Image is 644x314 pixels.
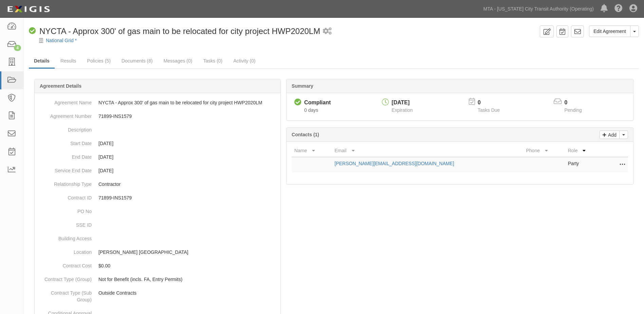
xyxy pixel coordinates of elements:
[37,123,92,133] dt: Description
[392,107,413,113] span: Expiration
[37,137,278,150] dd: [DATE]
[37,218,92,228] dt: SSE ID
[37,177,278,191] dd: Contractor
[565,144,601,157] th: Role
[29,25,320,37] div: NYCTA - Approx 300' of gas main to be relocated for city project HWP2020LM
[565,157,601,172] td: Party
[14,45,21,51] div: 4
[39,27,320,36] span: NYCTA - Approx 300' of gas main to be relocated for city project HWP2020LM
[294,99,301,106] i: Compliant
[292,132,319,137] b: Contacts (1)
[46,38,77,43] a: National Grid *
[37,96,92,106] dt: Agreement Name
[29,54,55,69] a: Details
[292,83,313,89] b: Summary
[478,107,500,113] span: Tasks Due
[37,177,92,188] dt: Relationship Type
[29,28,36,35] i: Compliant
[392,99,413,107] div: [DATE]
[37,273,92,283] dt: Contract Type (Group)
[228,54,260,68] a: Activity (0)
[55,54,81,68] a: Results
[37,191,92,201] dt: Contract ID
[37,96,278,109] dd: NYCTA - Approx 300' of gas main to be relocated for city project HWP2020LM
[565,107,582,113] span: Pending
[37,245,92,256] dt: Location
[37,164,278,177] dd: [DATE]
[332,144,523,157] th: Email
[37,232,92,242] dt: Building Access
[82,54,116,68] a: Policies (5)
[478,99,508,107] p: 0
[523,144,565,157] th: Phone
[37,259,92,269] dt: Contract Cost
[98,262,278,269] p: $0.00
[37,137,92,147] dt: Start Date
[37,150,278,164] dd: [DATE]
[600,130,620,139] a: Add
[40,83,81,89] b: Agreement Details
[323,28,332,35] i: 1 scheduled workflow
[198,54,227,68] a: Tasks (0)
[37,150,92,160] dt: End Date
[37,286,92,303] dt: Contract Type (Sub Group)
[37,109,92,120] dt: Agreement Number
[159,54,198,68] a: Messages (0)
[98,276,278,283] p: Not for Benefit (incls. FA, Entry Permits)
[37,205,92,215] dt: PO No
[589,25,630,37] a: Edit Agreement
[565,99,590,107] p: 0
[5,3,52,15] img: Logo
[606,131,617,139] p: Add
[98,194,278,201] p: 71899-INS1579
[37,109,278,123] dd: 71899-INS1579
[116,54,158,68] a: Documents (8)
[480,2,597,16] a: MTA - [US_STATE] City Transit Authority (Operating)
[335,161,454,166] a: [PERSON_NAME][EMAIL_ADDRESS][DOMAIN_NAME]
[304,99,331,107] div: Compliant
[614,5,623,13] i: Help Center - Complianz
[98,290,278,296] p: Outside Contracts
[304,107,318,113] span: Since 08/28/2025
[37,164,92,174] dt: Service End Date
[98,249,278,256] p: [PERSON_NAME] [GEOGRAPHIC_DATA]
[292,144,332,157] th: Name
